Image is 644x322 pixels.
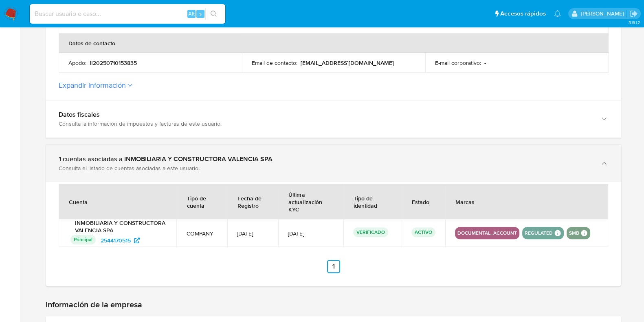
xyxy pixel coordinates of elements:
button: search-icon [205,8,222,20]
a: Notificaciones [554,10,561,17]
a: Salir [629,9,638,18]
span: 3.161.2 [628,19,640,26]
p: camilafernanda.paredessaldano@mercadolibre.cl [580,10,626,18]
span: Alt [188,10,195,18]
span: s [199,10,202,18]
input: Buscar usuario o caso... [30,9,225,19]
span: Accesos rápidos [500,9,546,18]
